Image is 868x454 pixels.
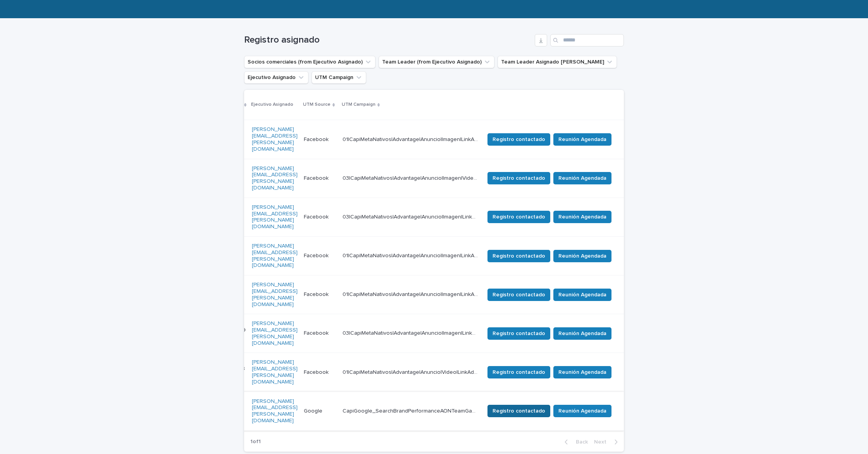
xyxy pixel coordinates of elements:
button: Socios comerciales (from Ejecutivo Asignado) [244,56,375,68]
span: Registro contactado [493,407,545,415]
button: Registro contactado [487,289,550,301]
button: UTM Campaign [312,71,366,84]
span: Registro contactado [493,252,545,260]
span: Reunión Agendada [558,213,606,221]
button: Team Leader Asignado LLamados [498,56,617,68]
p: Facebook [304,212,330,220]
button: Reunión Agendada [553,366,611,378]
span: Reunión Agendada [558,407,606,415]
button: Ejecutivo Asignado [244,71,308,84]
input: Search [550,34,624,46]
button: Registro contactado [487,172,550,184]
p: UTM Source [303,100,331,109]
button: Registro contactado [487,133,550,146]
span: Registro contactado [493,368,545,376]
p: 03|CapiMetaNativos|Advantage|Anuncio|Imagen|LinkAd|MELI|Octubre|2025|Complementa|V2_MasInfo [343,212,480,220]
button: Team Leader (from Ejecutivo Asignado) [379,56,494,68]
a: [PERSON_NAME][EMAIL_ADDRESS][PERSON_NAME][DOMAIN_NAME] [252,243,298,269]
span: Reunión Agendada [558,136,606,143]
span: Reunión Agendada [558,252,606,260]
button: Registro contactado [487,250,550,262]
button: Back [558,439,591,445]
p: 03|CapiMetaNativos|Advantage|Anuncio|Imagen|LinkAd|AON|Octubre|2025|Team_Lynch|V3_Complementa [343,328,480,337]
p: Facebook [304,328,330,337]
a: [PERSON_NAME][EMAIL_ADDRESS][PERSON_NAME][DOMAIN_NAME] [252,126,298,152]
a: [PERSON_NAME][EMAIL_ADDRESS][PERSON_NAME][DOMAIN_NAME] [252,359,298,385]
button: Registro contactado [487,327,550,340]
button: Reunión Agendada [553,327,611,340]
p: 01|CapiMetaNativos|Advantage|Anuncio|Imagen|LinkAd|AON|Julio|2025|Capitalizarme|SinPie|Nueva [343,290,480,298]
span: Next [594,439,611,445]
span: Registro contactado [493,213,545,221]
h1: Registro asignado [244,34,532,46]
p: 01|CapiMetaNativos|Advantage|Anuncio|Video|LinkAd|Octubre|2025|Influencer|JuanPabloVallejos|V1|Co... [343,368,480,376]
button: Reunión Agendada [553,289,611,301]
button: Registro contactado [487,211,550,223]
button: Registro contactado [487,366,550,378]
p: 03|CapiMetaNativos|Advantage|Anuncio|Imagen|Video|AON|Julio|2025|Capitalizarme|SinAhorro|Nueva [343,174,480,182]
span: Reunión Agendada [558,291,606,299]
span: Registro contactado [493,330,545,337]
p: CapiGoogle_SearchBrandPerformanceAONTeamGabiCid [343,406,480,414]
button: Reunión Agendada [553,211,611,223]
a: [PERSON_NAME][EMAIL_ADDRESS][PERSON_NAME][DOMAIN_NAME] [252,204,298,230]
span: Reunión Agendada [558,174,606,182]
button: Next [591,439,624,445]
button: Registro contactado [487,405,550,417]
button: Reunión Agendada [553,405,611,417]
span: Registro contactado [493,136,545,143]
p: Facebook [304,135,330,143]
a: [PERSON_NAME][EMAIL_ADDRESS][PERSON_NAME][DOMAIN_NAME] [252,282,298,308]
p: UTM Campaign [342,100,375,109]
span: Registro contactado [493,174,545,182]
p: Facebook [304,174,330,182]
p: 1 of 1 [244,432,267,451]
a: [PERSON_NAME][EMAIL_ADDRESS][PERSON_NAME][DOMAIN_NAME] [252,320,298,346]
p: 01|CapiMetaNativos|Advantage|Anuncio|Imagen|LinkAd|AON|Agosto|2025|SinPie|Nueva_Calif [343,135,480,143]
button: Reunión Agendada [553,133,611,146]
span: Reunión Agendada [558,368,606,376]
p: Ejecutivo Asignado [251,100,293,109]
p: Facebook [304,251,330,259]
span: Back [571,439,588,445]
button: Reunión Agendada [553,172,611,184]
p: Google [304,406,324,414]
a: [PERSON_NAME][EMAIL_ADDRESS][PERSON_NAME][DOMAIN_NAME] [252,398,298,424]
p: Facebook [304,368,330,376]
span: Reunión Agendada [558,330,606,337]
p: Facebook [304,290,330,298]
a: [PERSON_NAME][EMAIL_ADDRESS][PERSON_NAME][DOMAIN_NAME] [252,165,298,191]
p: 01|CapiMetaNativos|Advantage|Anuncio|Imagen|LinkAd|AON|Agosto|2025|Capitalizarme|SinPie|Nueva_Calif [343,251,480,259]
span: Registro contactado [493,291,545,299]
button: Reunión Agendada [553,250,611,262]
